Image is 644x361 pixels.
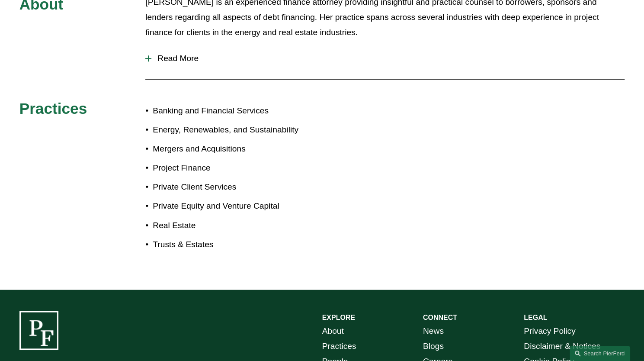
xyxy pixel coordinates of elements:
a: Blogs [423,339,444,354]
strong: EXPLORE [322,314,355,321]
button: Read More [145,47,625,70]
strong: LEGAL [524,314,547,321]
p: Real Estate [153,218,322,233]
a: Privacy Policy [524,324,575,339]
p: Private Client Services [153,180,322,195]
p: Project Finance [153,161,322,176]
a: Search this site [570,346,630,361]
p: Private Equity and Venture Capital [153,199,322,214]
a: News [423,324,444,339]
a: Practices [322,339,356,354]
span: Practices [19,100,87,117]
a: Disclaimer & Notices [524,339,600,354]
p: Mergers and Acquisitions [153,142,322,157]
p: Banking and Financial Services [153,103,322,119]
strong: CONNECT [423,314,457,321]
p: Trusts & Estates [153,237,322,252]
p: Energy, Renewables, and Sustainability [153,122,322,138]
span: Read More [151,54,625,63]
a: About [322,324,344,339]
